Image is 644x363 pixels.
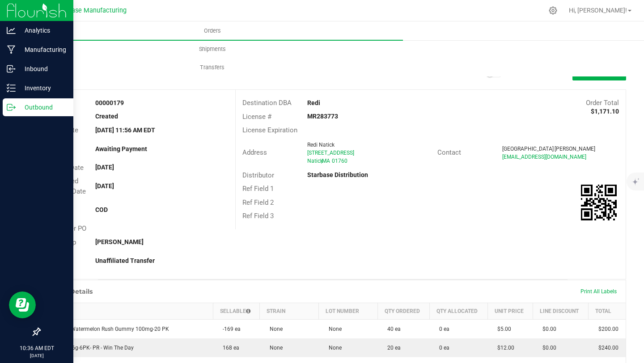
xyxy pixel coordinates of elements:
span: , [321,158,322,164]
span: [PERSON_NAME] [555,146,595,152]
span: None [265,345,283,351]
th: Total [589,303,626,320]
span: Destination DBA [242,99,292,107]
inline-svg: Analytics [7,26,16,35]
p: Inventory [16,83,69,93]
strong: Unaffiliated Transfer [95,257,155,264]
th: Unit Price [487,303,533,320]
strong: COD [95,206,108,213]
th: Sellable [213,303,259,320]
span: Redi Natick [307,142,335,148]
inline-svg: Manufacturing [7,45,16,54]
span: Ref Field 3 [242,212,274,220]
span: Starbase Manufacturing [56,7,127,14]
th: Qty Ordered [377,303,429,320]
span: Country Watermelon Rush Gummy 100mg-20 PK [46,326,169,332]
span: Transfers [188,63,237,72]
span: -169 ea [218,326,241,332]
p: Inbound [16,63,69,74]
span: $200.00 [594,326,619,332]
strong: Starbase Distribution [307,171,368,178]
qrcode: 00000179 [581,185,617,220]
strong: [DATE] 11:56 AM EDT [95,127,155,134]
strong: 00000179 [95,99,124,106]
span: Contact [437,148,461,156]
strong: [DATE] [95,164,114,171]
span: None [324,345,342,351]
strong: Redi [307,99,320,106]
p: Manufacturing [16,44,69,55]
inline-svg: Outbound [7,103,16,112]
span: Country .6g-6PK- PR - Win The Day [46,345,134,351]
strong: [PERSON_NAME] [95,238,144,245]
p: [DATE] [4,352,69,359]
span: Distributor [242,171,274,179]
span: 168 ea [218,345,239,351]
span: 01760 [332,158,347,164]
span: Print All Labels [580,288,617,295]
a: Shipments [21,40,403,59]
span: 20 ea [383,345,401,351]
span: Natick [307,158,323,164]
img: Scan me! [581,185,617,220]
span: 0 ea [435,345,449,351]
th: Strain [260,303,319,320]
span: Address [242,148,267,156]
p: Analytics [16,25,69,36]
iframe: Resource center [9,291,36,318]
th: Lot Number [319,303,378,320]
span: Hi, [PERSON_NAME]! [569,7,627,14]
a: Orders [21,21,403,40]
th: Item [40,303,213,320]
span: License # [242,113,271,121]
span: [STREET_ADDRESS] [307,150,354,156]
span: 0 ea [435,326,449,332]
strong: $1,171.10 [591,108,619,115]
span: $240.00 [594,345,619,351]
span: MA [322,158,330,164]
span: 40 ea [383,326,401,332]
strong: [DATE] [95,182,114,190]
strong: MR283773 [307,113,338,120]
span: None [265,326,283,332]
strong: Awaiting Payment [95,145,147,152]
th: Line Discount [533,303,588,320]
span: Order Total [586,99,619,107]
a: Transfers [21,58,403,77]
span: Orders [192,27,233,35]
p: 10:36 AM EDT [4,344,69,352]
span: $12.00 [493,345,514,351]
span: [GEOGRAPHIC_DATA] [502,146,554,152]
inline-svg: Inventory [7,84,16,93]
p: Outbound [16,102,69,113]
th: Qty Allocated [429,303,487,320]
span: Shipments [187,45,238,53]
span: [EMAIL_ADDRESS][DOMAIN_NAME] [502,154,586,160]
span: Ref Field 1 [242,185,274,193]
span: $0.00 [538,345,556,351]
span: License Expiration [242,126,297,134]
span: $5.00 [493,326,511,332]
span: None [324,326,342,332]
inline-svg: Inbound [7,64,16,73]
span: $0.00 [538,326,556,332]
strong: Created [95,113,118,120]
span: Ref Field 2 [242,198,274,207]
div: Manage settings [547,6,559,15]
